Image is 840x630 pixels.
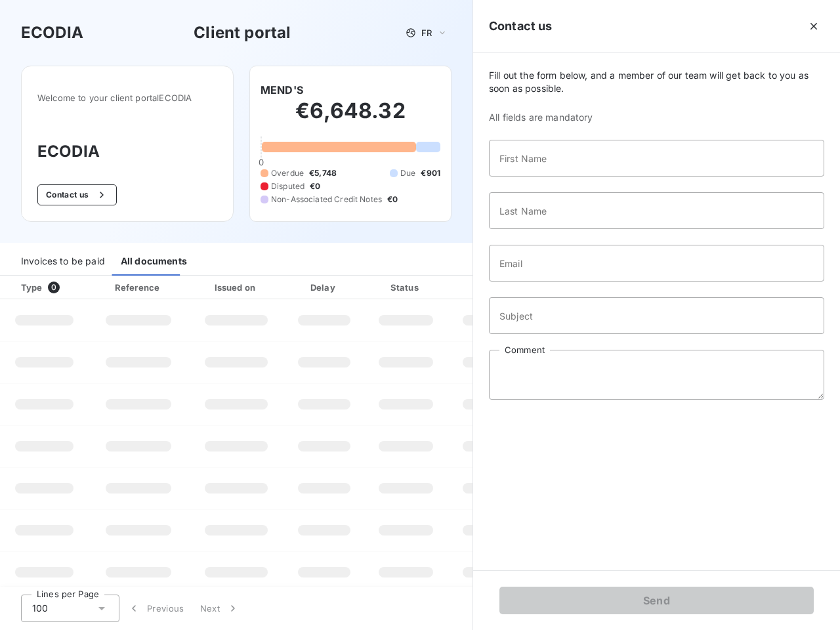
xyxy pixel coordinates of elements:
[271,167,304,179] span: Overdue
[192,595,247,622] button: Next
[37,140,217,163] h3: ECODIA
[489,297,824,334] input: placeholder
[194,21,291,45] h3: Client portal
[421,167,440,179] span: €901
[261,98,440,137] h2: €6,648.32
[121,248,187,276] div: All documents
[119,595,192,622] button: Previous
[489,69,824,95] span: Fill out the form below, and a member of our team will get back to you as soon as possible.
[367,281,445,294] div: Status
[310,180,320,192] span: €0
[271,194,382,205] span: Non-Associated Credit Notes
[37,93,217,103] span: Welcome to your client portal ECODIA
[489,111,824,124] span: All fields are mandatory
[21,21,83,45] h3: ECODIA
[499,587,814,614] button: Send
[387,194,398,205] span: €0
[48,282,60,293] span: 0
[115,282,159,293] div: Reference
[489,245,824,282] input: placeholder
[32,602,48,615] span: 100
[489,140,824,177] input: placeholder
[259,157,264,167] span: 0
[309,167,337,179] span: €5,748
[271,180,304,192] span: Disputed
[489,192,824,229] input: placeholder
[450,281,534,294] div: Amount
[287,281,362,294] div: Delay
[21,248,105,276] div: Invoices to be paid
[37,184,117,205] button: Contact us
[489,17,553,35] h5: Contact us
[191,281,282,294] div: Issued on
[13,281,86,294] div: Type
[421,28,432,38] span: FR
[261,82,303,98] h6: MEND'S
[400,167,415,179] span: Due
